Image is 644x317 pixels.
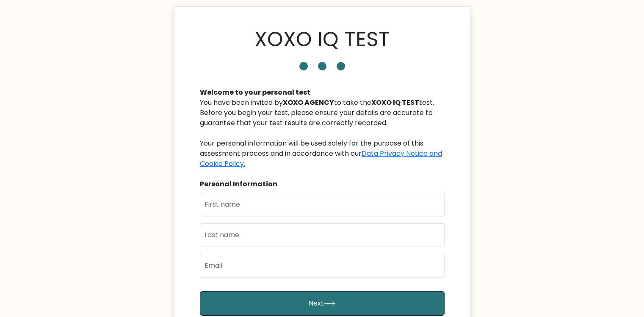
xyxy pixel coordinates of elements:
input: First name [200,193,445,216]
input: Last name [200,223,445,247]
b: XOXO AGENCY [283,98,334,107]
a: Data Privacy Notice and Cookie Policy. [200,149,442,168]
div: Welcome to your personal test [200,87,445,98]
div: Personal Information [200,179,445,189]
div: You have been invited by to take the test. Before you begin your test, please ensure your details... [200,98,445,169]
input: Email [200,254,445,278]
h1: XOXO IQ TEST [254,27,390,52]
b: XOXO IQ TEST [371,98,419,107]
button: Next [200,291,445,316]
